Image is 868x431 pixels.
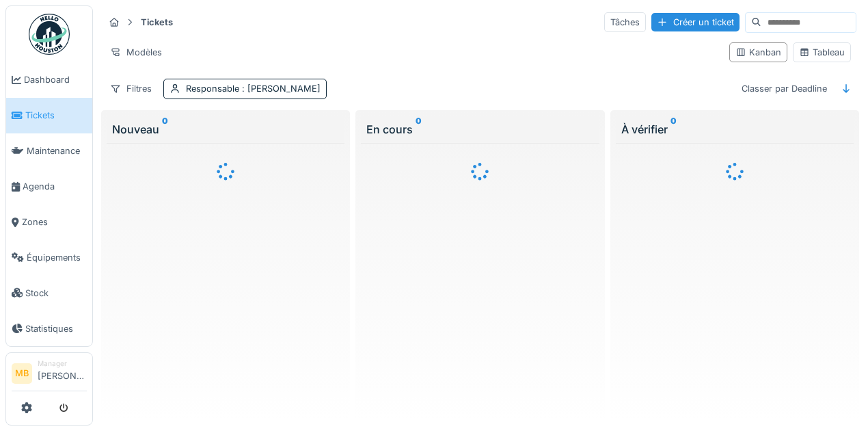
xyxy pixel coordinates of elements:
span: Maintenance [27,144,87,157]
div: Modèles [104,42,168,62]
div: À vérifier [621,121,848,138]
div: Classer par Deadline [735,79,833,99]
span: Statistiques [25,322,87,335]
span: Dashboard [24,73,87,86]
a: Stock [6,275,92,311]
li: MB [12,363,32,384]
span: Tickets [25,109,87,122]
sup: 0 [416,121,422,138]
a: Équipements [6,240,92,276]
div: Créer un ticket [651,13,740,31]
div: Filtres [104,79,158,99]
span: Agenda [23,180,87,193]
a: Zones [6,205,92,240]
div: Responsable [186,82,321,95]
img: Badge_color-CXgf-gQk.svg [29,14,70,55]
sup: 0 [670,121,677,138]
span: : [PERSON_NAME] [239,83,321,94]
div: Tableau [799,46,845,59]
sup: 0 [162,121,168,138]
div: Nouveau [112,121,339,138]
span: Zones [22,215,87,228]
div: Kanban [735,46,781,59]
strong: Tickets [135,16,178,29]
span: Stock [25,287,87,300]
li: [PERSON_NAME] [38,358,87,388]
a: Agenda [6,169,92,205]
a: Statistiques [6,311,92,346]
div: En cours [366,121,593,138]
a: Maintenance [6,133,92,169]
a: Dashboard [6,62,92,98]
div: Manager [38,358,87,369]
a: MB Manager[PERSON_NAME] [12,358,87,391]
div: Tâches [604,12,646,32]
a: Tickets [6,98,92,133]
span: Équipements [27,251,87,264]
